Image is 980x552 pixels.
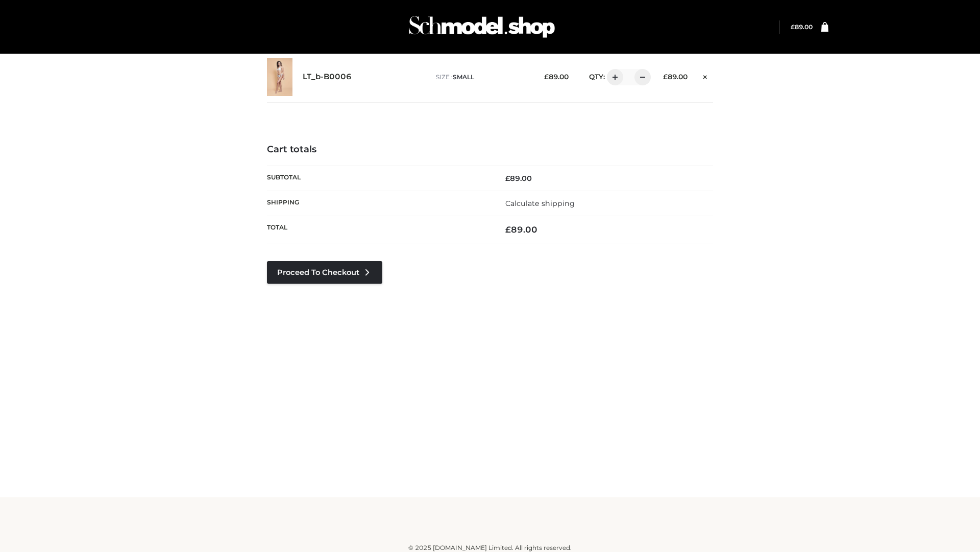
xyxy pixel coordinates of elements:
span: £ [663,73,668,81]
bdi: 89.00 [663,73,688,81]
th: Shipping [267,191,490,216]
span: £ [544,73,549,81]
a: Remove this item [698,69,713,82]
bdi: 89.00 [505,224,537,235]
bdi: 89.00 [544,73,569,81]
span: SMALL [453,73,474,81]
span: £ [505,174,510,183]
a: Proceed to Checkout [267,261,382,284]
p: size : [436,73,528,82]
span: £ [791,23,795,31]
a: Calculate shipping [505,199,575,208]
span: £ [505,224,511,235]
img: Schmodel Admin 964 [405,7,558,47]
a: £89.00 [791,23,813,31]
a: LT_b-B0006 [303,72,352,82]
bdi: 89.00 [791,23,813,31]
div: QTY: [579,69,647,85]
bdi: 89.00 [505,174,532,183]
th: Total [267,216,490,243]
h4: Cart totals [267,144,713,155]
th: Subtotal [267,166,490,191]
